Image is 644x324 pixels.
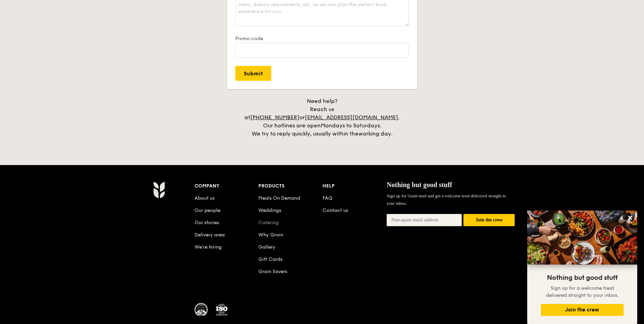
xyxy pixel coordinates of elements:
a: Gift Cards [258,256,282,262]
button: Join the crew [541,304,624,316]
a: Why Grain [258,232,283,238]
div: Company [195,181,259,191]
span: Sign up for a welcome treat delivered straight to your inbox. [546,285,619,298]
div: Products [258,181,323,191]
button: Close [625,212,636,223]
input: Submit [235,66,271,81]
a: Our stories [195,220,219,226]
a: We’re hiring [195,244,222,250]
a: FAQ [323,195,332,201]
a: Weddings [258,208,281,213]
a: Catering [258,220,279,226]
span: working day. [358,130,392,137]
a: About us [195,195,215,201]
a: Delivery area [195,232,225,238]
a: Gallery [258,244,275,250]
span: Nothing but good stuff [547,274,618,282]
a: Grain Savers [258,269,287,274]
a: Our people [195,208,220,213]
span: Nothing but good stuff [387,181,452,188]
img: DSC07876-Edit02-Large.jpeg [527,211,637,265]
img: MUIS Halal Certified [195,303,208,317]
span: Mondays to Saturdays. [321,122,381,129]
button: Join the crew [463,214,515,227]
a: [PHONE_NUMBER] [250,114,299,121]
a: [EMAIL_ADDRESS][DOMAIN_NAME] [305,114,398,121]
span: Sign up for Grain mail and get a welcome treat delivered straight to your inbox. [387,193,506,206]
a: Meals On Demand [258,195,300,201]
div: Help [323,181,387,191]
img: AYc88T3wAAAABJRU5ErkJggg== [153,181,165,198]
a: Contact us [323,208,348,213]
input: Non-spam email address [387,214,462,226]
img: ISO Certified [215,303,228,317]
div: Need help? Reach us at or . Our hotlines are open We try to reply quickly, usually within the [237,97,407,138]
label: Promo code [235,36,409,41]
